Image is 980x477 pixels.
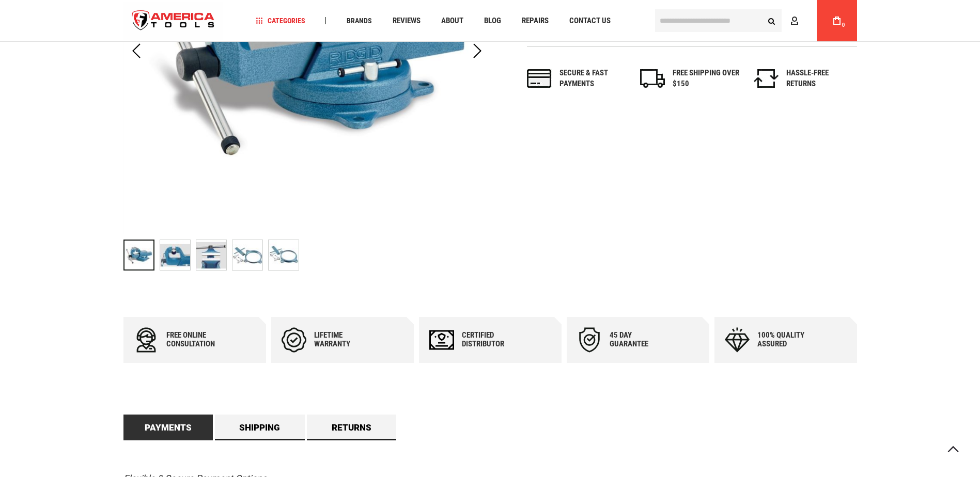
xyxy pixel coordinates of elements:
[462,331,524,348] div: Certified Distributor
[484,17,501,25] span: Blog
[754,69,779,88] img: returns
[232,234,268,276] div: RIDGID 69907 SWIVAL BASE ASSEMBLY
[256,17,305,24] span: Categories
[757,331,819,348] div: 100% quality assured
[196,234,232,276] div: RIDGID 69907 SWIVAL BASE ASSEMBLY
[123,2,224,40] a: store logo
[441,17,463,25] span: About
[388,14,425,28] a: Reviews
[232,240,262,270] img: RIDGID 69907 SWIVAL BASE ASSEMBLY
[123,2,224,40] img: America Tools
[314,331,376,348] div: Lifetime warranty
[160,234,196,276] div: RIDGID 69907 SWIVAL BASE ASSEMBLY
[307,415,397,440] a: Returns
[673,68,740,90] div: FREE SHIPPING OVER $150
[786,68,853,90] div: HASSLE-FREE RETURNS
[517,14,553,28] a: Repairs
[160,240,190,270] img: RIDGID 69907 SWIVAL BASE ASSEMBLY
[196,240,226,270] img: RIDGID 69907 SWIVAL BASE ASSEMBLY
[762,11,782,30] button: Search
[640,69,665,88] img: shipping
[123,234,160,276] div: RIDGID 69907 SWIVAL BASE ASSEMBLY
[569,17,611,25] span: Contact Us
[437,14,468,28] a: About
[527,69,552,88] img: payments
[269,240,299,270] img: RIDGID 69907 SWIVAL BASE ASSEMBLY
[393,17,421,25] span: Reviews
[522,17,549,25] span: Repairs
[123,415,213,440] a: Payments
[251,14,310,28] a: Categories
[215,415,305,440] a: Shipping
[559,68,627,90] div: Secure & fast payments
[166,331,228,348] div: Free online consultation
[342,14,377,28] a: Brands
[565,14,615,28] a: Contact Us
[610,331,672,348] div: 45 day Guarantee
[479,14,506,28] a: Blog
[268,234,299,276] div: RIDGID 69907 SWIVAL BASE ASSEMBLY
[842,22,845,28] span: 0
[347,17,372,24] span: Brands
